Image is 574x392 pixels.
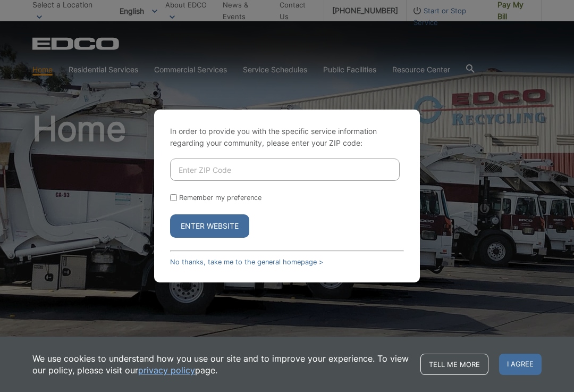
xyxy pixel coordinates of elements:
[420,354,488,375] a: Tell me more
[179,194,261,202] label: Remember my preference
[138,364,195,376] a: privacy policy
[170,126,404,149] p: In order to provide you with the specific service information regarding your community, please en...
[170,258,323,266] a: No thanks, take me to the general homepage >
[32,353,410,376] p: We use cookies to understand how you use our site and to improve your experience. To view our pol...
[170,159,400,181] input: Enter ZIP Code
[170,214,249,238] button: Enter Website
[499,354,542,375] span: I agree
